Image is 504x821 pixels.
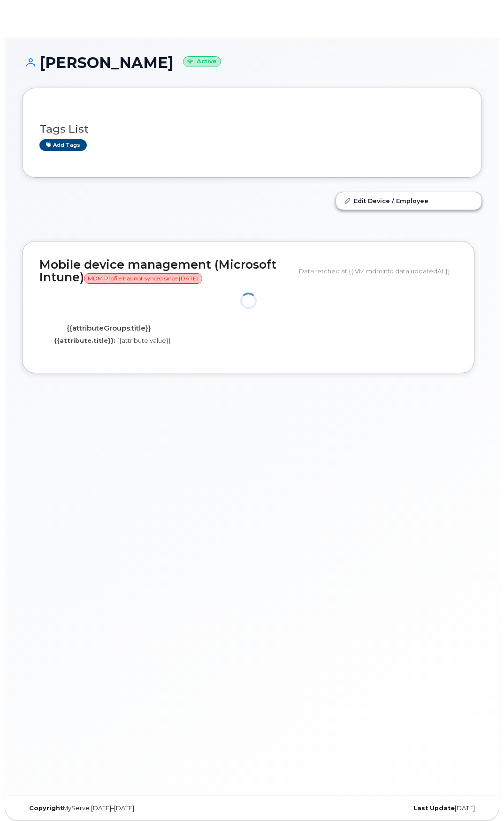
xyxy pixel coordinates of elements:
[413,805,455,812] strong: Last Update
[252,805,482,812] div: [DATE]
[22,54,482,71] h1: [PERSON_NAME]
[183,56,221,67] small: Active
[117,337,171,344] span: {{attribute.value}}
[39,123,465,135] h3: Tags List
[54,336,115,345] label: {{attribute.title}}:
[39,258,292,284] h2: Mobile device management (Microsoft Intune)
[46,324,172,332] h4: {{attributeGroups.title}}
[299,262,457,280] div: Data fetched at {{ VM.mdmInfo.data.updatedAt }}
[22,805,252,812] div: MyServe [DATE]–[DATE]
[336,192,481,209] a: Edit Device / Employee
[29,805,63,812] strong: Copyright
[84,273,202,284] span: MDM Profile has not synced since [DATE]
[39,139,87,151] a: Add tags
